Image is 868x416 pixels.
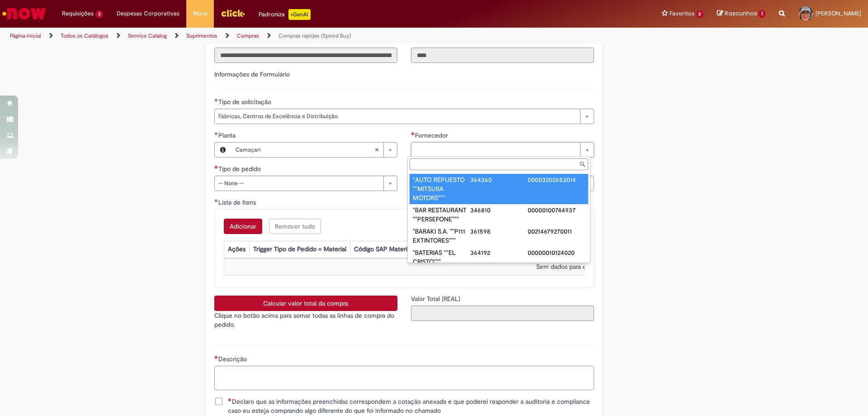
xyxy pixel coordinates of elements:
[413,206,470,224] div: "BAR RESTAURANT ""PERSEFONE"""
[413,248,470,266] div: "BATERIAS ""EL CRISTO"""
[470,227,528,236] div: 361598
[413,175,470,202] div: "AUTO REPUESTO ""MITSUBA MOTORS"""
[528,227,585,236] div: 00214679270011
[528,248,585,257] div: 00000010124020
[470,206,528,215] div: 346810
[528,175,585,184] div: 00003202653014
[470,175,528,184] div: 364360
[408,172,590,263] ul: Fornecedor
[528,206,585,215] div: 00000100744937
[413,227,470,245] div: "BARAKI S.A. ""P111 EXTINTORES"""
[470,248,528,257] div: 364192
